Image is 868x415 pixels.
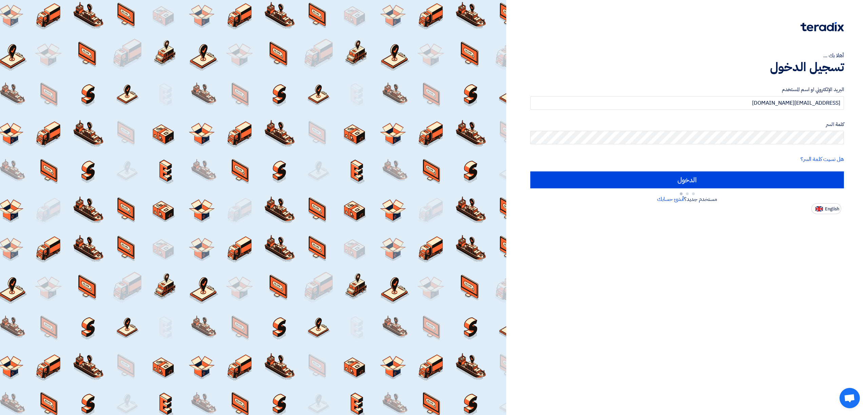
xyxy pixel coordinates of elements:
[530,121,844,128] label: كلمة السر
[840,388,860,408] a: Open chat
[815,206,823,211] img: en-US.png
[530,195,844,203] div: مستخدم جديد؟
[801,22,844,32] img: Teradix logo
[530,96,844,110] input: أدخل بريد العمل الإلكتروني او اسم المستخدم الخاص بك ...
[530,86,844,94] label: البريد الإلكتروني او اسم المستخدم
[530,51,844,60] div: أهلا بك ...
[657,195,684,203] a: أنشئ حسابك
[825,207,839,211] span: English
[530,171,844,188] input: الدخول
[530,60,844,75] h1: تسجيل الدخول
[801,155,844,163] a: هل نسيت كلمة السر؟
[811,203,841,214] button: English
